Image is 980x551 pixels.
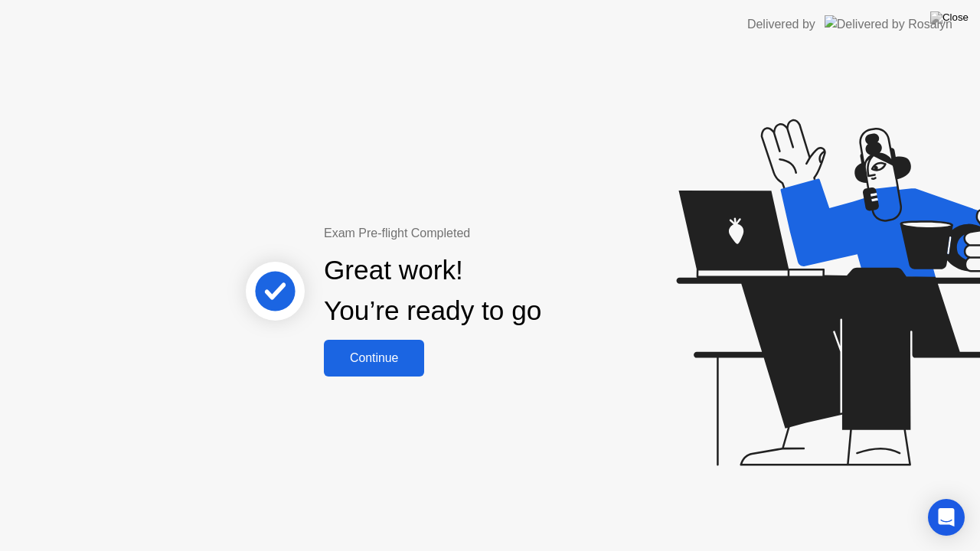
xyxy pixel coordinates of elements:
img: Delivered by Rosalyn [825,15,952,33]
img: Close [930,11,969,24]
div: Open Intercom Messenger [928,499,965,536]
button: Continue [324,340,424,377]
div: Exam Pre-flight Completed [324,224,640,243]
div: Great work! You’re ready to go [324,250,541,331]
div: Delivered by [747,15,815,34]
div: Continue [328,351,420,365]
